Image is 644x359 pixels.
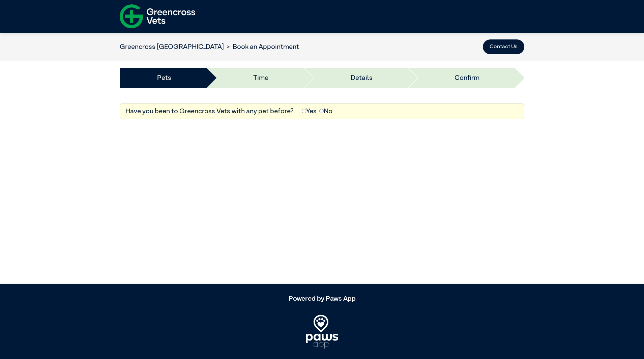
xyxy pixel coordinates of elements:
button: Contact Us [483,39,524,54]
label: Yes [302,106,317,116]
input: Yes [302,109,306,113]
a: Pets [157,73,171,83]
input: No [319,109,324,113]
li: Book an Appointment [224,42,299,52]
img: PawsApp [306,315,338,349]
label: No [319,106,332,116]
h5: Powered by Paws App [120,295,524,303]
label: Have you been to Greencross Vets with any pet before? [125,106,294,116]
a: Greencross [GEOGRAPHIC_DATA] [120,43,224,50]
img: f-logo [120,2,195,31]
nav: breadcrumb [120,42,299,52]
